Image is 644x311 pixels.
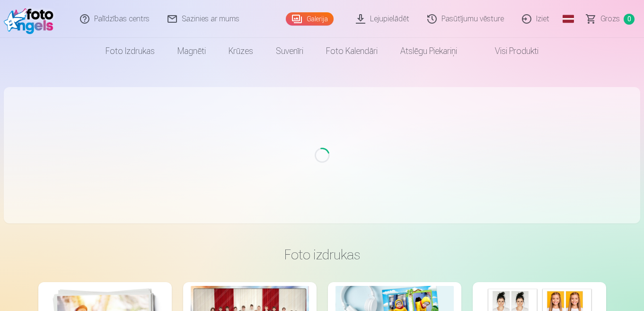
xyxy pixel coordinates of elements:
span: Grozs [600,13,620,25]
span: 0 [624,14,635,25]
a: Magnēti [166,38,217,64]
h3: Foto izdrukas [46,246,599,263]
a: Suvenīri [265,38,315,64]
a: Visi produkti [468,38,550,64]
img: /fa1 [4,4,58,34]
a: Atslēgu piekariņi [389,38,468,64]
a: Foto izdrukas [94,38,166,64]
a: Foto kalendāri [315,38,389,64]
a: Galerija [286,12,334,26]
a: Krūzes [217,38,265,64]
